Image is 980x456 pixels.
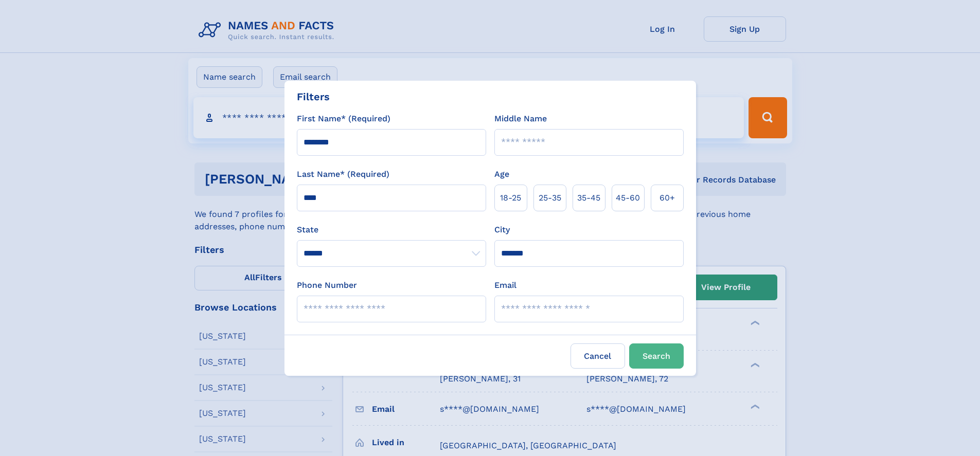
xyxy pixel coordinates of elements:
[297,113,390,125] label: First Name* (Required)
[494,224,510,236] label: City
[297,89,330,104] div: Filters
[494,279,516,291] label: Email
[297,168,389,180] label: Last Name* (Required)
[539,192,561,204] span: 25‑35
[616,192,640,204] span: 45‑60
[500,192,521,204] span: 18‑25
[494,113,547,125] label: Middle Name
[571,343,625,369] label: Cancel
[660,192,675,204] span: 60+
[297,224,486,236] label: State
[297,279,357,291] label: Phone Number
[577,192,600,204] span: 35‑45
[494,168,509,180] label: Age
[629,343,684,369] button: Search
